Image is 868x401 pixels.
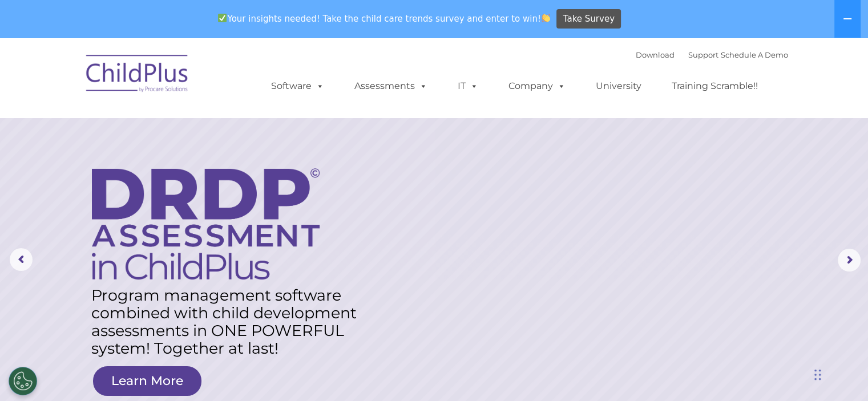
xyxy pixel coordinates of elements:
span: Last name [159,75,193,84]
button: Cookies Settings [9,367,37,395]
a: Company [497,75,577,98]
a: Download [636,50,675,59]
img: ✅ [218,14,227,22]
img: ChildPlus by Procare Solutions [80,47,195,104]
span: Phone number [159,122,207,131]
font: | [636,50,788,59]
span: Take Survey [563,9,615,29]
a: IT [446,75,490,98]
a: Software [260,75,336,98]
span: Your insights needed! Take the child care trends survey and enter to win! [213,7,555,30]
rs-layer: Program management software combined with child development assessments in ONE POWERFUL system! T... [91,286,369,357]
a: Learn More [93,366,201,396]
a: University [584,75,653,98]
a: Take Survey [556,9,621,29]
a: Schedule A Demo [721,50,788,59]
div: Drag [814,358,821,392]
img: DRDP Assessment in ChildPlus [92,168,320,280]
img: 👏 [542,14,550,22]
a: Training Scramble!! [660,75,769,98]
a: Support [688,50,718,59]
iframe: Chat Widget [682,278,868,401]
a: Assessments [343,75,439,98]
